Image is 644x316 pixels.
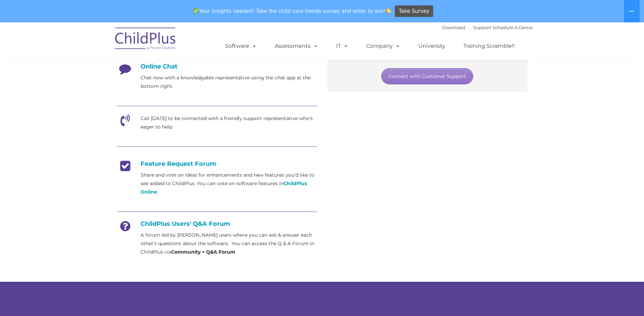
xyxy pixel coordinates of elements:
[457,39,521,53] a: Training Scramble!!
[191,4,394,18] span: Your insights needed! Take the child care trends survey and enter to win!
[442,25,465,30] a: Download
[329,39,355,53] a: IT
[141,171,317,196] p: Share and vote on ideas for enhancements and new features you’d like to see added to ChildPlus. Y...
[117,63,317,70] h4: Online Chat
[268,39,325,53] a: Assessments
[194,8,199,13] img: ✅
[399,5,429,17] span: Take Survey
[381,68,473,84] a: Connect with Customer Support
[218,39,263,53] a: Software
[171,249,235,255] strong: Community > Q&A Forum
[117,220,317,228] h4: ChildPlus Users' Q&A Forum
[386,8,391,13] img: 👏
[141,180,307,195] a: ChildPlus Online
[141,114,317,131] p: Call [DATE] to be connected with a friendly support representative who's eager to help.
[117,160,317,167] h4: Feature Request Forum
[360,39,407,53] a: Company
[442,25,533,30] font: |
[141,231,317,256] p: A forum led by [PERSON_NAME] users where you can ask & answer each other’s questions about the so...
[411,39,452,53] a: University
[395,5,433,17] a: Take Survey
[473,25,491,30] a: Support
[141,74,317,91] p: Chat now with a knowledgable representative using the chat app at the bottom right.
[112,23,180,57] img: ChildPlus by Procare Solutions
[493,25,533,30] a: Schedule A Demo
